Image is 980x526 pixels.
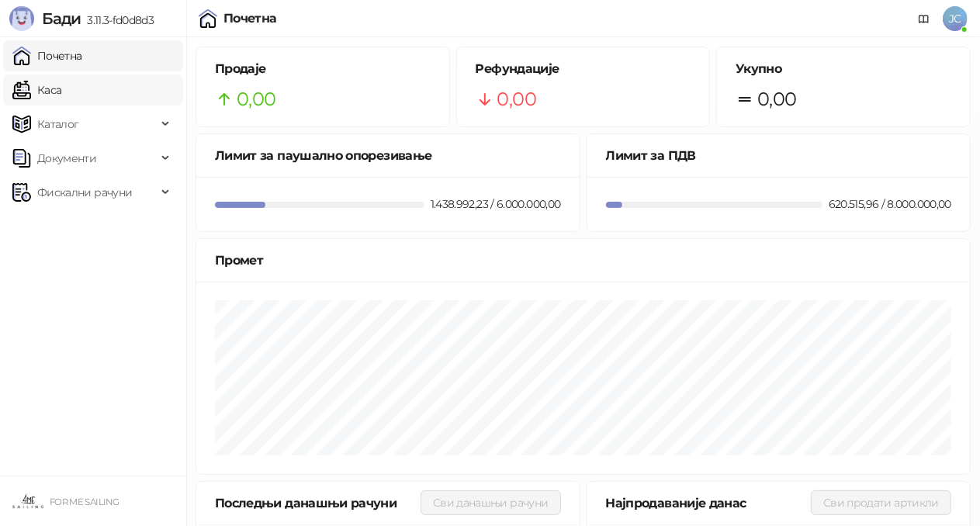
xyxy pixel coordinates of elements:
[736,60,951,78] h5: Укупно
[12,40,82,71] a: Почетна
[9,6,34,31] img: Logo
[811,490,951,515] button: Сви продати артикли
[497,85,536,114] span: 0,00
[237,85,275,114] span: 0,00
[12,74,61,106] a: Каса
[428,196,564,213] div: 1.438.992,23 / 6.000.000,00
[12,486,43,517] img: 64x64-companyLogo-9ee8a3d5-cff1-491e-b183-4ae94898845c.jpeg
[826,196,954,213] div: 620.515,96 / 8.000.000,00
[37,143,96,174] span: Документи
[912,6,937,31] a: Документација
[476,60,691,78] h5: Рефундације
[215,493,421,513] div: Последњи данашњи рачуни
[37,177,132,208] span: Фискални рачуни
[421,490,560,515] button: Сви данашњи рачуни
[215,251,951,270] div: Промет
[42,9,81,28] span: Бади
[215,60,431,78] h5: Продаје
[757,85,796,114] span: 0,00
[606,146,952,165] div: Лимит за ПДВ
[81,13,154,27] span: 3.11.3-fd0d8d3
[223,12,277,25] div: Почетна
[606,493,812,513] div: Најпродаваније данас
[37,109,79,140] span: Каталог
[50,497,119,507] small: FOR ME SAILING
[943,6,968,31] span: JC
[215,146,561,165] div: Лимит за паушално опорезивање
